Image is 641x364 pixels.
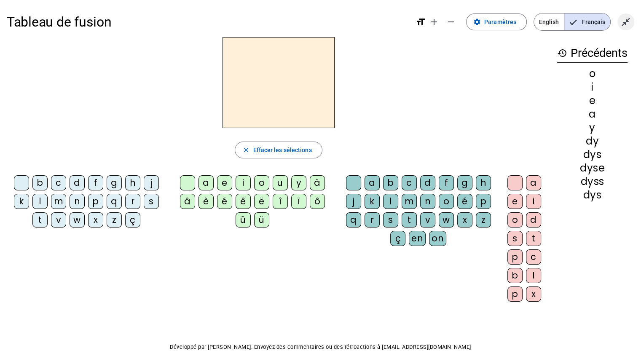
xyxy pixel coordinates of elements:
[253,145,311,155] span: Effacer les sélections
[51,194,66,209] div: m
[557,109,628,119] div: a
[32,212,48,227] div: t
[446,17,456,27] mat-icon: remove
[32,175,48,190] div: b
[254,175,269,190] div: o
[236,175,251,190] div: i
[534,13,611,31] mat-button-toggle-group: Language selection
[383,175,398,190] div: b
[526,194,541,209] div: i
[473,18,481,26] mat-icon: settings
[557,123,628,133] div: y
[457,212,472,227] div: x
[88,212,103,227] div: x
[402,194,417,209] div: m
[416,17,426,27] mat-icon: format_size
[526,249,541,265] div: c
[557,69,628,79] div: o
[557,136,628,146] div: dy
[242,146,249,154] mat-icon: close
[310,175,325,190] div: à
[273,175,288,190] div: u
[557,48,567,58] mat-icon: history
[235,142,322,158] button: Effacer les sélections
[254,194,269,209] div: ë
[144,194,159,209] div: s
[236,194,251,209] div: ê
[534,13,564,30] span: English
[439,175,454,190] div: f
[526,286,541,302] div: x
[346,212,361,227] div: q
[125,175,140,190] div: h
[507,268,523,283] div: b
[180,194,195,209] div: â
[70,175,85,190] div: d
[365,212,380,227] div: r
[426,13,443,30] button: Augmenter la taille de la police
[236,212,251,227] div: û
[564,13,610,30] span: Français
[557,163,628,173] div: dyse
[32,194,48,209] div: l
[526,212,541,227] div: d
[507,194,523,209] div: e
[14,194,29,209] div: k
[125,194,140,209] div: r
[484,17,516,27] span: Paramètres
[617,13,634,30] button: Quitter le plein écran
[526,231,541,246] div: t
[365,175,380,190] div: a
[526,175,541,190] div: a
[107,212,122,227] div: z
[198,175,214,190] div: a
[439,194,454,209] div: o
[476,175,491,190] div: h
[557,177,628,187] div: dyss
[107,175,122,190] div: g
[557,96,628,106] div: e
[365,194,380,209] div: k
[457,175,472,190] div: g
[217,175,232,190] div: e
[70,212,85,227] div: w
[409,231,426,246] div: en
[402,175,417,190] div: c
[310,194,325,209] div: ô
[51,175,66,190] div: c
[526,268,541,283] div: l
[557,150,628,160] div: dys
[70,194,85,209] div: n
[420,194,435,209] div: n
[402,212,417,227] div: t
[557,190,628,200] div: dys
[443,13,459,30] button: Diminuer la taille de la police
[420,212,435,227] div: v
[476,212,491,227] div: z
[476,194,491,209] div: p
[507,286,523,302] div: p
[457,194,472,209] div: é
[557,44,628,63] h3: Précédents
[291,175,306,190] div: y
[51,212,66,227] div: v
[291,194,306,209] div: ï
[107,194,122,209] div: q
[507,212,523,227] div: o
[383,212,398,227] div: s
[390,231,405,246] div: ç
[466,13,527,30] button: Paramètres
[7,342,634,352] p: Développé par [PERSON_NAME]. Envoyez des commentaires ou des rétroactions à [EMAIL_ADDRESS][DOMAI...
[217,194,232,209] div: é
[439,212,454,227] div: w
[429,231,446,246] div: on
[507,231,523,246] div: s
[420,175,435,190] div: d
[346,194,361,209] div: j
[254,212,269,227] div: ü
[7,8,409,35] h1: Tableau de fusion
[125,212,140,227] div: ç
[383,194,398,209] div: l
[507,249,523,265] div: p
[88,194,103,209] div: p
